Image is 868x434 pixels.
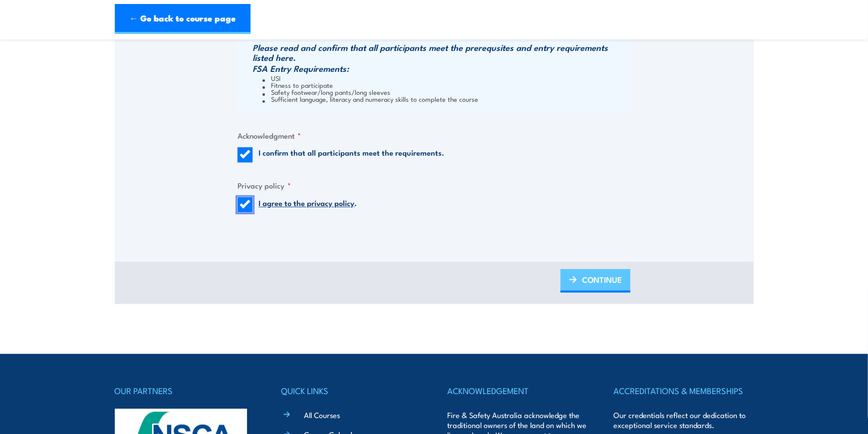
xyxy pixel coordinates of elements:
label: . [259,197,357,212]
span: CONTINUE [582,266,622,293]
li: Sufficient language, literacy and numeracy skills to complete the course [263,95,628,102]
h3: Please read and confirm that all participants meet the prerequsites and entry requirements listed... [253,42,628,62]
h4: OUR PARTNERS [115,384,255,398]
h3: FSA Entry Requirements: [253,63,628,73]
a: All Courses [304,410,340,420]
a: CONTINUE [561,269,630,292]
li: Fitness to participate [263,81,628,88]
legend: Acknowledgment [238,130,301,141]
li: USI [263,74,628,81]
a: I agree to the privacy policy [259,197,354,208]
h4: QUICK LINKS [281,384,421,398]
h4: ACKNOWLEDGEMENT [447,384,587,398]
legend: Privacy policy [238,180,291,191]
p: Our credentials reflect our dedication to exceptional service standards. [613,410,753,430]
li: Safety footwear/long pants/long sleeves [263,88,628,95]
h4: ACCREDITATIONS & MEMBERSHIPS [613,384,753,398]
label: I confirm that all participants meet the requirements. [259,147,444,162]
a: ← Go back to course page [115,4,251,34]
